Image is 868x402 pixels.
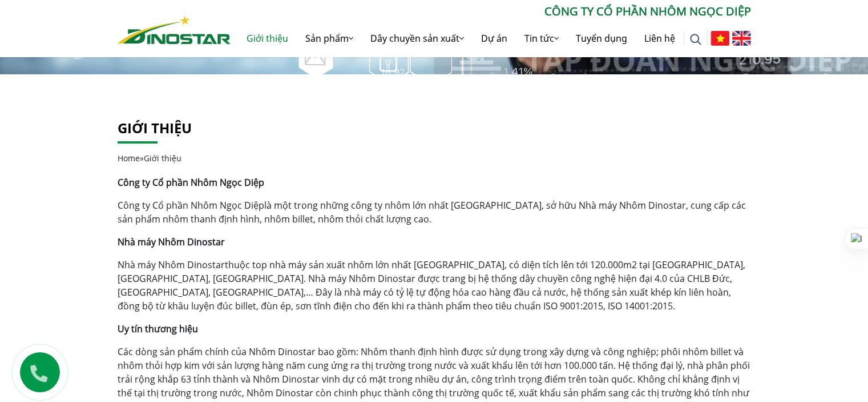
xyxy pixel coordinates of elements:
[118,15,231,44] img: Nhôm Dinostar
[118,258,751,313] p: thuộc top nhà máy sản xuất nhôm lớn nhất [GEOGRAPHIC_DATA], có diện tích lên tới 120.000m2 tại [G...
[118,199,264,212] a: Công ty Cổ phần Nhôm Ngọc Diệp
[118,258,225,271] a: Nhà máy Nhôm Dinostar
[636,20,684,57] a: Liên hệ
[118,153,140,164] a: Home
[118,176,264,189] strong: Công ty Cổ phần Nhôm Ngọc Diệp
[231,3,751,20] p: CÔNG TY CỔ PHẦN NHÔM NGỌC DIỆP
[297,20,362,57] a: Sản phẩm
[118,198,751,226] p: là một trong những công ty nhôm lớn nhất [GEOGRAPHIC_DATA], sở hữu Nhà máy Nhôm Dinostar, cung cấ...
[362,20,473,57] a: Dây chuyền sản xuất
[144,153,181,164] span: Giới thiệu
[118,118,192,137] a: Giới thiệu
[473,20,516,57] a: Dự án
[710,31,729,46] img: Tiếng Việt
[732,31,751,46] img: English
[238,20,297,57] a: Giới thiệu
[690,34,701,45] img: search
[118,323,198,335] strong: Uy tín thương hiệu
[567,20,636,57] a: Tuyển dụng
[118,153,181,164] span: »
[516,20,567,57] a: Tin tức
[118,236,225,248] strong: Nhà máy Nhôm Dinostar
